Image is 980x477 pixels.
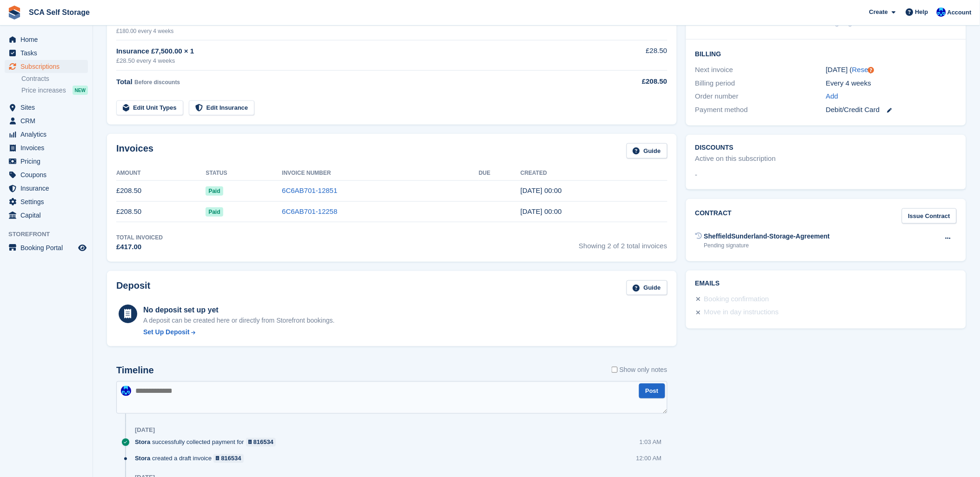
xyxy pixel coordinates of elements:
a: menu [5,182,88,195]
a: 816534 [246,438,276,447]
a: menu [5,114,88,127]
a: 6C6AB701-12851 [282,186,337,194]
span: Sites [20,101,76,114]
div: £180.00 every 4 weeks [116,27,582,35]
div: 12:00 AM [636,454,662,463]
a: menu [5,155,88,168]
button: Post [639,384,665,399]
span: Account [947,8,972,17]
div: Payment method [695,105,826,115]
a: Set Up Deposit [143,327,335,337]
span: Capital [20,209,76,222]
div: Insurance £7,500.00 × 1 [116,46,582,57]
div: Active on this subscription [695,153,776,164]
a: menu [5,101,88,114]
span: Create [869,7,888,17]
h2: Emails [695,280,957,287]
a: Price increases NEW [21,85,88,95]
div: SheffieldSunderland-Storage-Agreement [704,232,830,241]
div: £28.50 every 4 weeks [116,56,582,66]
td: £28.50 [582,40,667,71]
td: £208.50 [116,201,206,222]
img: Kelly Neesham [121,386,131,396]
a: 816534 [213,454,244,463]
span: Stora [135,438,150,447]
th: Status [206,166,282,181]
div: Set Up Deposit [143,327,190,337]
div: Tooltip anchor [867,66,875,74]
a: Guide [627,143,667,159]
img: stora-icon-8386f47178a22dfd0bd8f6a31ec36ba5ce8667c1dd55bd0f319d3a0aa187defe.svg [7,6,21,20]
a: menu [5,195,88,208]
span: - [695,170,698,180]
div: Every 4 weeks [826,78,957,89]
div: No deposit set up yet [143,305,335,316]
span: Before discounts [134,79,180,86]
span: Stora [135,454,150,463]
div: Billing period [695,78,826,89]
span: CRM [20,114,76,127]
a: Issue Contract [902,208,957,224]
span: Settings [20,195,76,208]
input: Show only notes [612,365,618,375]
span: Paid [206,207,223,217]
div: [DATE] ( ) [826,65,957,75]
span: Invoices [20,141,76,154]
a: Preview store [77,242,88,253]
a: 6C6AB701-12258 [282,207,337,215]
time: 2025-09-05 23:00:02 UTC [520,186,562,194]
span: Total [116,78,133,86]
div: 1:03 AM [640,438,662,447]
span: Booking Portal [20,241,76,254]
th: Due [479,166,520,181]
span: Home [20,33,76,46]
a: Guide [627,280,667,296]
a: menu [5,128,88,141]
span: Subscriptions [20,60,76,73]
span: Paid [206,186,223,196]
span: Price increases [21,86,66,95]
h2: Timeline [116,365,154,376]
div: £208.50 [582,76,667,87]
a: Add [826,91,839,102]
th: Invoice Number [282,166,479,181]
div: Move in day instructions [704,307,779,318]
a: SCA Self Storage [25,5,93,20]
h2: Invoices [116,143,153,159]
span: Pricing [20,155,76,168]
span: Coupons [20,168,76,181]
div: 816534 [253,438,273,447]
a: menu [5,168,88,181]
img: Kelly Neesham [937,7,946,17]
time: 2025-08-08 23:00:57 UTC [520,207,562,215]
div: Pending signature [704,241,830,250]
th: Created [520,166,667,181]
div: created a draft invoice [135,454,248,463]
span: Help [915,7,928,17]
a: menu [5,60,88,73]
a: Reset [852,66,870,73]
p: A deposit can be created here or directly from Storefront bookings. [143,316,335,325]
a: Edit Unit Types [116,100,183,116]
a: Edit Insurance [189,100,255,116]
div: Debit/Credit Card [826,105,957,115]
div: Next invoice [695,65,826,75]
span: Tasks [20,46,76,60]
div: 816534 [221,454,241,463]
div: successfully collected payment for [135,438,280,447]
label: Show only notes [612,365,667,375]
a: menu [5,209,88,222]
a: menu [5,33,88,46]
a: Contracts [21,74,88,83]
div: Order number [695,91,826,102]
div: [DATE] [135,427,155,434]
h2: Contract [695,208,732,224]
div: Total Invoiced [116,233,163,242]
span: Storefront [8,230,93,239]
span: Insurance [20,182,76,195]
td: £208.50 [116,180,206,201]
a: menu [5,241,88,254]
th: Amount [116,166,206,181]
div: £417.00 [116,242,163,252]
span: Analytics [20,128,76,141]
